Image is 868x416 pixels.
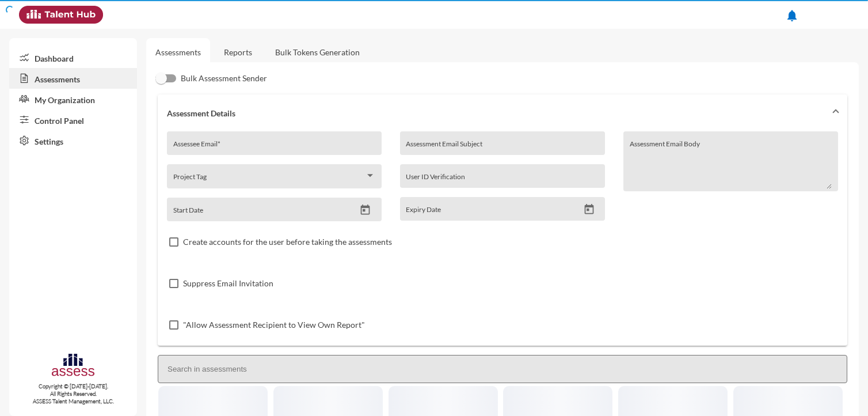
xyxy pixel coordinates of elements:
img: assesscompany-logo.png [51,352,96,380]
mat-icon: notifications [785,9,799,22]
mat-expansion-panel-header: Assessment Details [158,94,847,131]
a: Control Panel [9,109,137,130]
button: Open calendar [579,203,599,215]
mat-panel-title: Assessment Details [167,108,824,118]
button: Open calendar [355,204,375,216]
a: My Organization [9,89,137,109]
a: Reports [215,38,261,66]
span: Create accounts for the user before taking the assessments [183,235,392,249]
a: Assessments [9,68,137,89]
p: Copyright © [DATE]-[DATE]. All Rights Reserved. ASSESS Talent Management, LLC. [9,383,137,405]
span: Bulk Assessment Sender [181,71,267,85]
a: Assessments [155,47,201,57]
input: Search in assessments [158,355,847,383]
div: Assessment Details [158,131,847,346]
a: Bulk Tokens Generation [266,38,369,66]
span: Suppress Email Invitation [183,277,273,290]
a: Dashboard [9,47,137,68]
span: "Allow Assessment Recipient to View Own Report" [183,318,365,332]
a: Settings [9,130,137,151]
